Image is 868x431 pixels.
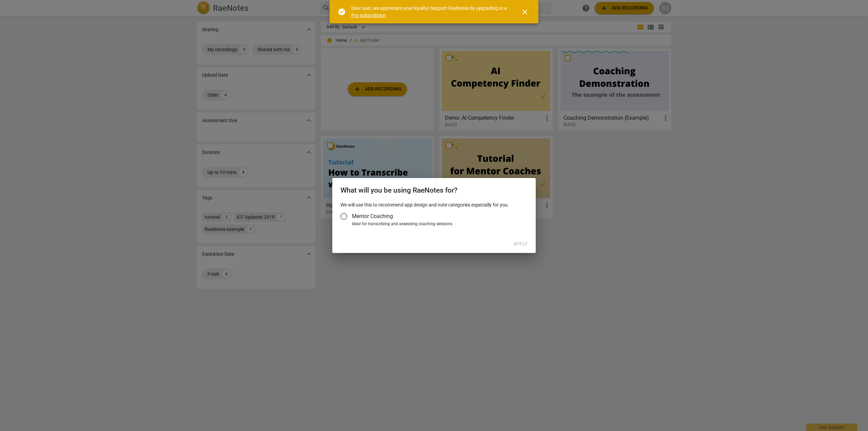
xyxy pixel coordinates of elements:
[352,212,393,220] span: Mentor Coaching
[351,13,386,18] a: Pro subscription
[338,8,346,16] span: check_circle
[351,5,509,19] div: Dear user, we appreciate your loyalty! Support RaeNotes by upgrading to a
[340,208,528,227] div: Account type
[352,221,526,227] div: Ideal for transcribing and assessing coaching sessions
[340,201,528,209] p: We will use this to recommend app design and note categories especially for you.
[517,4,533,20] button: Close
[521,8,529,16] span: close
[340,186,528,195] h2: What will you be using RaeNotes for?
